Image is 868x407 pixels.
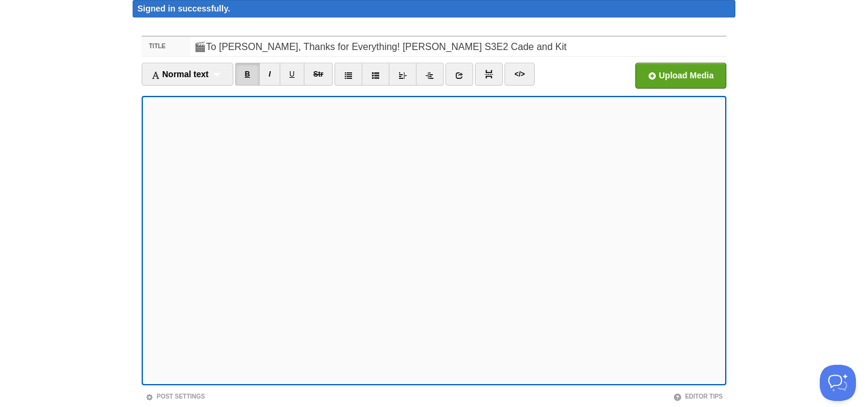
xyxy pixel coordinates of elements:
a: B [235,63,260,86]
a: Editor Tips [673,393,723,400]
a: </> [505,63,534,86]
label: Title [142,37,190,56]
del: Str [313,70,324,78]
a: U [280,63,304,86]
a: Post Settings [145,393,205,400]
img: pagebreak-icon.png [485,70,493,78]
a: I [259,63,280,86]
a: Str [304,63,333,86]
span: Normal text [151,69,209,79]
iframe: Help Scout Beacon - Open [820,365,856,401]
